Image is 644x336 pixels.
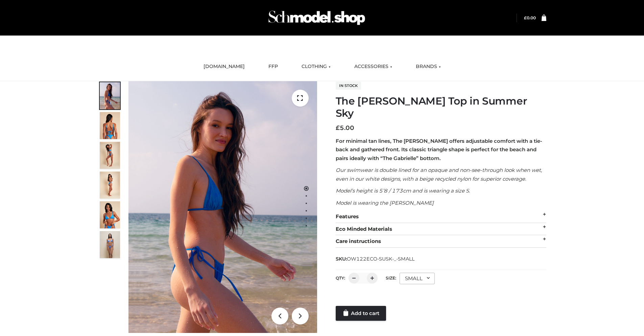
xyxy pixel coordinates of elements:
[336,167,542,182] em: Our swimwear is double lined for an opaque and non-see-through look when wet, even in our white d...
[400,273,435,284] div: SMALL
[336,235,546,248] div: Care instructions
[349,59,397,74] a: ACCESSORIES
[100,201,120,228] img: 2.Alex-top_CN-1-1-2.jpg
[198,59,250,74] a: [DOMAIN_NAME]
[336,306,386,321] a: Add to cart
[386,275,396,281] label: Size:
[336,275,345,281] label: QTY:
[263,59,283,74] a: FFP
[336,255,415,263] span: SKU:
[100,142,120,169] img: 4.Alex-top_CN-1-1-2.jpg
[128,81,317,333] img: 1.Alex-top_SS-1_4464b1e7-c2c9-4e4b-a62c-58381cd673c0 (1)
[100,172,120,199] img: 3.Alex-top_CN-1-1-2.jpg
[524,15,536,20] a: £0.00
[336,223,546,236] div: Eco Minded Materials
[296,59,336,74] a: CLOTHING
[524,15,527,20] span: £
[336,124,340,132] span: £
[336,95,546,119] h1: The [PERSON_NAME] Top in Summer Sky
[336,124,354,132] bdi: 5.00
[336,210,546,223] div: Features
[336,187,470,194] em: Model’s height is 5’8 / 173cm and is wearing a size S.
[100,112,120,139] img: 5.Alex-top_CN-1-1_1-1.jpg
[100,231,120,258] img: SSVC.jpg
[336,138,542,161] strong: For minimal tan lines, The [PERSON_NAME] offers adjustable comfort with a tie-back and gathered f...
[266,4,367,31] img: Schmodel Admin 964
[411,59,446,74] a: BRANDS
[524,15,536,20] bdi: 0.00
[347,256,414,262] span: OW122ECO-SUSK-_-SMALL
[336,82,361,90] span: In stock
[100,82,120,109] img: 1.Alex-top_SS-1_4464b1e7-c2c9-4e4b-a62c-58381cd673c0-1.jpg
[336,200,434,206] em: Model is wearing the [PERSON_NAME]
